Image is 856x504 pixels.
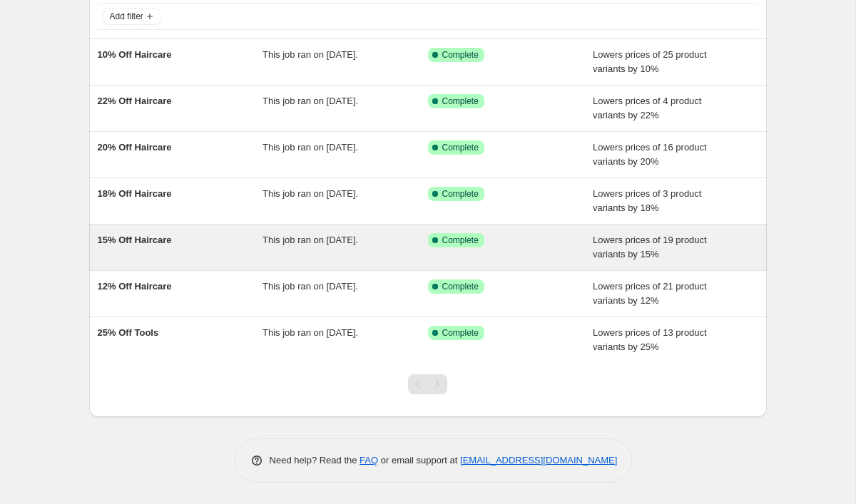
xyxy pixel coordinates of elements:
[98,49,172,60] span: 10% Off Haircare
[442,49,479,61] span: Complete
[442,188,479,200] span: Complete
[593,49,707,74] span: Lowers prices of 25 product variants by 10%
[263,327,358,338] span: This job ran on [DATE].
[103,8,160,25] button: Add filter
[442,235,479,246] span: Complete
[263,281,358,292] span: This job ran on [DATE].
[408,374,447,394] nav: Pagination
[442,281,479,292] span: Complete
[442,327,479,339] span: Complete
[98,327,159,338] span: 25% Off Tools
[98,96,172,106] span: 22% Off Haircare
[593,142,707,167] span: Lowers prices of 16 product variants by 20%
[263,235,358,245] span: This job ran on [DATE].
[263,96,358,106] span: This job ran on [DATE].
[460,455,617,466] a: [EMAIL_ADDRESS][DOMAIN_NAME]
[442,142,479,153] span: Complete
[263,188,358,199] span: This job ran on [DATE].
[360,455,378,466] a: FAQ
[593,188,701,213] span: Lowers prices of 3 product variants by 18%
[593,327,707,352] span: Lowers prices of 13 product variants by 25%
[593,235,707,259] span: Lowers prices of 19 product variants by 15%
[98,281,172,292] span: 12% Off Haircare
[98,188,172,199] span: 18% Off Haircare
[263,49,358,60] span: This job ran on [DATE].
[593,96,701,120] span: Lowers prices of 4 product variants by 22%
[110,11,143,22] span: Add filter
[593,281,707,306] span: Lowers prices of 21 product variants by 12%
[263,142,358,153] span: This job ran on [DATE].
[270,455,360,466] span: Need help? Read the
[442,96,479,107] span: Complete
[378,455,460,466] span: or email support at
[98,142,172,153] span: 20% Off Haircare
[98,235,172,245] span: 15% Off Haircare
